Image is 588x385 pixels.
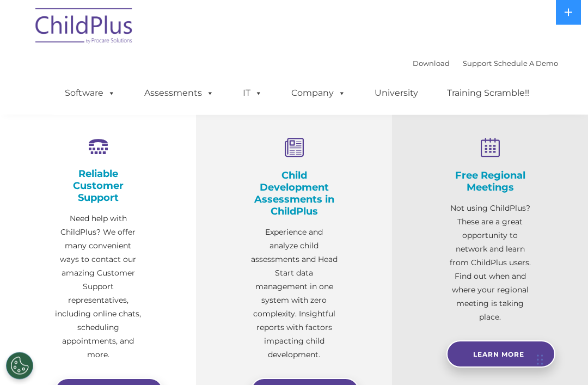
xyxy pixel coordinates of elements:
img: ChildPlus by Procare Solutions [30,1,139,55]
a: Software [54,82,126,104]
h4: Reliable Customer Support [54,168,142,204]
button: Cookies Settings [6,352,33,380]
p: Need help with ChildPlus? We offer many convenient ways to contact our amazing Customer Support r... [54,212,142,362]
a: Download [413,59,450,68]
p: Experience and analyze child assessments and Head Start data management in one system with zero c... [250,226,338,362]
iframe: Chat Widget [405,267,588,385]
a: Assessments [133,82,225,104]
a: Company [280,82,357,104]
div: Drag [537,344,543,376]
a: Support [463,59,492,68]
font: | [413,59,558,68]
a: Training Scramble!! [436,82,540,104]
h4: Free Regional Meetings [446,170,534,194]
a: IT [232,82,273,104]
p: Not using ChildPlus? These are a great opportunity to network and learn from ChildPlus users. Fin... [446,202,534,325]
a: University [364,82,429,104]
h4: Child Development Assessments in ChildPlus [250,170,338,218]
a: Schedule A Demo [494,59,558,68]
